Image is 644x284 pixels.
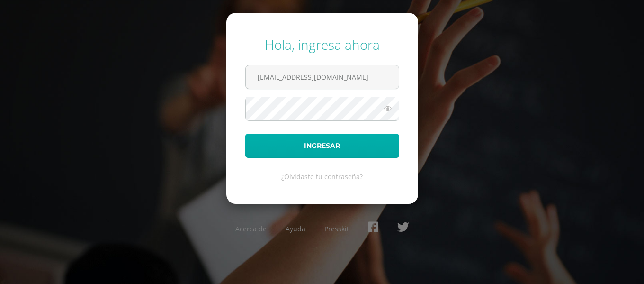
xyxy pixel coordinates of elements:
a: Acerca de [235,224,267,233]
a: ¿Olvidaste tu contraseña? [281,172,363,181]
a: Presskit [324,224,349,233]
input: Correo electrónico o usuario [246,65,399,89]
button: Ingresar [245,134,399,158]
div: Hola, ingresa ahora [245,36,399,54]
a: Ayuda [286,224,305,233]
